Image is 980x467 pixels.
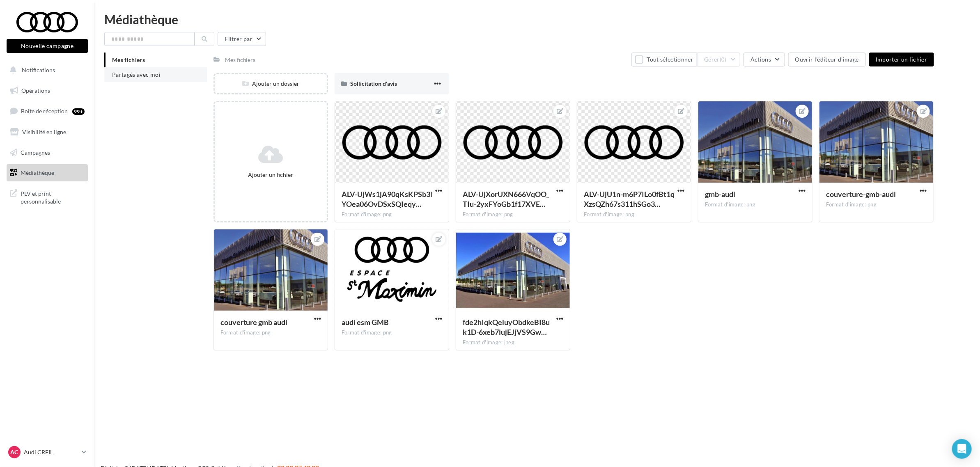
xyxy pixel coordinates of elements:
[72,108,85,115] div: 99+
[342,211,442,218] div: Format d'image: png
[218,171,324,179] div: Ajouter un fichier
[788,53,866,66] button: Ouvrir l'éditeur d'image
[220,318,288,327] span: couverture gmb audi
[22,128,66,135] span: Visibilité en ligne
[584,211,684,218] div: Format d'image: png
[952,439,972,459] div: Open Intercom Messenger
[463,318,550,337] span: fde2hIqkQeluyObdkeBI8uk1D-6xeb7iujEJjVS9GwQRMJ4U28tBsjQ6Vm75zaNcYUiA7ljwlu5JGEsOKg=s0
[463,211,563,218] div: Format d'image: png
[5,185,90,209] a: PLV et print personnalisable
[11,448,18,456] span: AC
[350,80,397,87] span: Sollicitation d'avis
[112,56,145,63] span: Mes fichiers
[215,80,327,88] div: Ajouter un dossier
[22,66,55,73] span: Notifications
[220,329,321,337] div: Format d'image: png
[5,102,90,120] a: Boîte de réception99+
[21,169,54,176] span: Médiathèque
[21,108,68,114] span: Boîte de réception
[744,53,785,66] button: Actions
[869,53,934,66] button: Importer un fichier
[104,13,970,25] div: Médiathèque
[7,39,88,53] button: Nouvelle campagne
[5,62,86,79] button: Notifications
[218,32,266,46] button: Filtrer par
[5,144,90,161] a: Campagnes
[697,53,740,66] button: Gérer(0)
[463,190,549,208] span: ALV-UjXorUXN666VqOO_TIu-2yxFYoGb1f17XVEHY2vPvqFLOJhSyYI-Rw
[342,318,389,327] span: audi esm GMB
[7,444,88,460] a: AC Audi CREIL
[826,201,927,208] div: Format d'image: png
[21,188,85,206] span: PLV et print personnalisable
[21,149,50,156] span: Campagnes
[342,190,432,208] span: ALV-UjWs1jA90qKsKPSb3lYOea06OvDSxSQIeqyUG4BwlFMKidOEVPtH2A
[720,56,727,63] span: (0)
[584,190,675,208] span: ALV-UjU1n-m6P7ILo0fBt1qXzsQZh67s311hSGo3GfXFJTBQkA5CeEpmpQ
[750,56,771,63] span: Actions
[342,329,442,337] div: Format d'image: png
[5,82,90,99] a: Opérations
[21,87,50,94] span: Opérations
[24,448,78,456] p: Audi CREIL
[631,53,697,66] button: Tout sélectionner
[463,339,563,346] div: Format d'image: jpeg
[705,201,806,208] div: Format d'image: png
[225,56,256,64] div: Mes fichiers
[826,190,896,199] span: couverture-gmb-audi
[5,124,90,141] a: Visibilité en ligne
[876,56,927,63] span: Importer un fichier
[112,71,161,78] span: Partagés avec moi
[5,164,90,181] a: Médiathèque
[705,190,735,199] span: gmb-audi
